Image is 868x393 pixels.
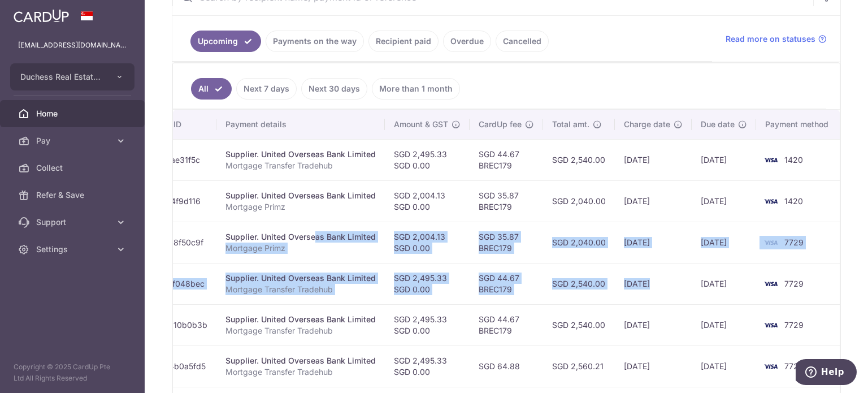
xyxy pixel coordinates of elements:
[615,222,692,263] td: [DATE]
[129,110,216,139] th: Payment ID
[368,31,439,52] a: Recipient paid
[385,180,470,222] td: SGD 2,004.13 SGD 0.00
[385,346,470,387] td: SGD 2,495.33 SGD 0.00
[784,361,804,371] span: 7729
[615,263,692,304] td: [DATE]
[36,189,111,201] span: Refer & Save
[225,273,376,284] div: Supplier. United Overseas Bank Limited
[692,139,756,180] td: [DATE]
[191,78,232,100] a: All
[372,78,460,100] a: More than 1 month
[479,119,522,130] span: CardUp fee
[190,31,261,52] a: Upcoming
[225,201,376,213] p: Mortgage Primz
[225,160,376,171] p: Mortgage Transfer Tradehub
[759,277,782,291] img: Bank Card
[36,108,111,119] span: Home
[692,180,756,222] td: [DATE]
[385,304,470,346] td: SGD 2,495.33 SGD 0.00
[385,139,470,180] td: SGD 2,495.33 SGD 0.00
[726,33,815,45] span: Read more on statuses
[543,304,615,346] td: SGD 2,540.00
[36,135,111,146] span: Pay
[385,263,470,304] td: SGD 2,495.33 SGD 0.00
[225,355,376,366] div: Supplier. United Overseas Bank Limited
[784,196,803,206] span: 1420
[615,180,692,222] td: [DATE]
[301,78,367,100] a: Next 30 days
[236,78,297,100] a: Next 7 days
[225,366,376,378] p: Mortgage Transfer Tradehub
[36,244,111,255] span: Settings
[624,119,670,130] span: Charge date
[20,71,104,83] span: Duchess Real Estate Investment Pte Ltd
[692,222,756,263] td: [DATE]
[543,180,615,222] td: SGD 2,040.00
[543,346,615,387] td: SGD 2,560.21
[225,284,376,295] p: Mortgage Transfer Tradehub
[692,346,756,387] td: [DATE]
[543,222,615,263] td: SGD 2,040.00
[784,237,804,247] span: 7729
[225,231,376,243] div: Supplier. United Overseas Bank Limited
[759,360,782,373] img: Bank Card
[470,222,543,263] td: SGD 35.87 BREC179
[759,195,782,208] img: Bank Card
[225,190,376,201] div: Supplier. United Overseas Bank Limited
[759,153,782,167] img: Bank Card
[796,359,857,387] iframe: Opens a widget where you can find more information
[470,180,543,222] td: SGD 35.87 BREC179
[470,139,543,180] td: SGD 44.67 BREC179
[385,222,470,263] td: SGD 2,004.13 SGD 0.00
[470,304,543,346] td: SGD 44.67 BREC179
[36,162,111,174] span: Collect
[470,346,543,387] td: SGD 64.88
[759,236,782,249] img: Bank Card
[615,304,692,346] td: [DATE]
[394,119,448,130] span: Amount & GST
[701,119,735,130] span: Due date
[692,304,756,346] td: [DATE]
[14,9,69,23] img: CardUp
[726,33,827,45] a: Read more on statuses
[129,139,216,180] td: txn_0515ae31f5c
[759,318,782,332] img: Bank Card
[470,263,543,304] td: SGD 44.67 BREC179
[10,63,134,90] button: Duchess Real Estate Investment Pte Ltd
[129,263,216,304] td: txn_e2aef048bec
[36,217,111,228] span: Support
[615,139,692,180] td: [DATE]
[225,325,376,336] p: Mortgage Transfer Tradehub
[692,263,756,304] td: [DATE]
[784,320,804,330] span: 7729
[18,40,127,51] p: [EMAIL_ADDRESS][DOMAIN_NAME]
[543,139,615,180] td: SGD 2,540.00
[443,31,491,52] a: Overdue
[129,180,216,222] td: txn_c2bf4f9d116
[615,346,692,387] td: [DATE]
[496,31,549,52] a: Cancelled
[543,263,615,304] td: SGD 2,540.00
[129,222,216,263] td: txn_22528f50c9f
[216,110,385,139] th: Payment details
[552,119,589,130] span: Total amt.
[225,149,376,160] div: Supplier. United Overseas Bank Limited
[756,110,842,139] th: Payment method
[225,314,376,325] div: Supplier. United Overseas Bank Limited
[129,304,216,346] td: txn_ddcb10b0b3b
[784,279,804,288] span: 7729
[266,31,364,52] a: Payments on the way
[129,346,216,387] td: txn_bd34b0a5fd5
[225,243,376,254] p: Mortgage Primz
[784,155,803,165] span: 1420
